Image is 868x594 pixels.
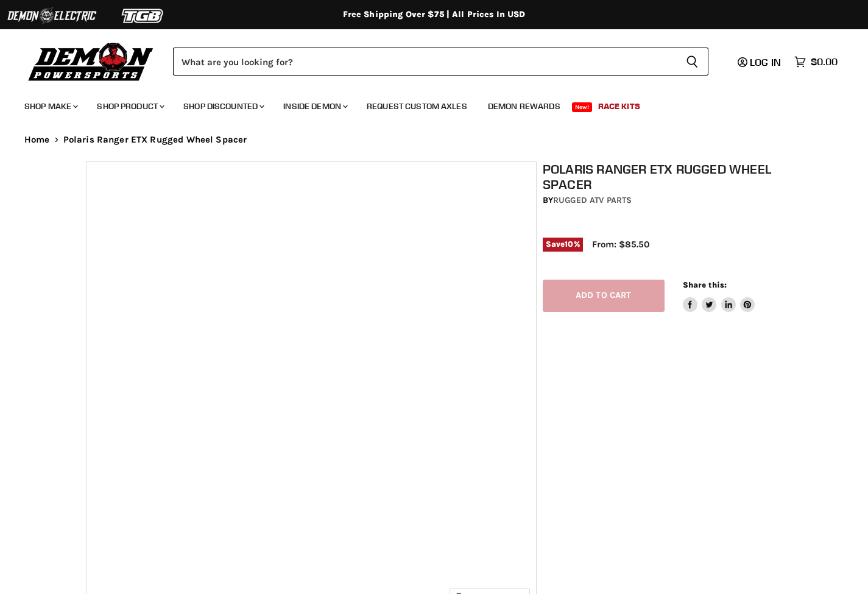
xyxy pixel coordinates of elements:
[750,56,781,68] span: Log in
[63,135,247,145] span: Polaris Ranger ETX Rugged Wheel Spacer
[543,238,583,251] span: Save %
[683,280,755,312] aside: Share this:
[479,94,570,119] a: Demon Rewards
[15,89,834,119] ul: Main menu
[811,56,838,68] span: $0.00
[88,94,172,119] a: Shop Product
[173,48,676,76] input: Search
[683,280,727,289] span: Share this:
[15,94,85,119] a: Shop Make
[6,4,97,27] img: Demon Electric Logo 2
[174,94,272,119] a: Shop Discounted
[24,135,50,145] a: Home
[732,57,788,68] a: Log in
[553,195,632,205] a: Rugged ATV Parts
[592,239,649,250] span: From: $85.50
[24,40,158,83] img: Demon Powersports
[97,4,189,27] img: TGB Logo 2
[589,94,649,119] a: Race Kits
[572,102,593,112] span: New!
[543,194,789,207] div: by
[565,239,573,249] span: 10
[788,53,844,71] a: $0.00
[274,94,355,119] a: Inside Demon
[543,161,789,192] h1: Polaris Ranger ETX Rugged Wheel Spacer
[676,48,708,76] button: Search
[173,48,708,76] form: Product
[358,94,476,119] a: Request Custom Axles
